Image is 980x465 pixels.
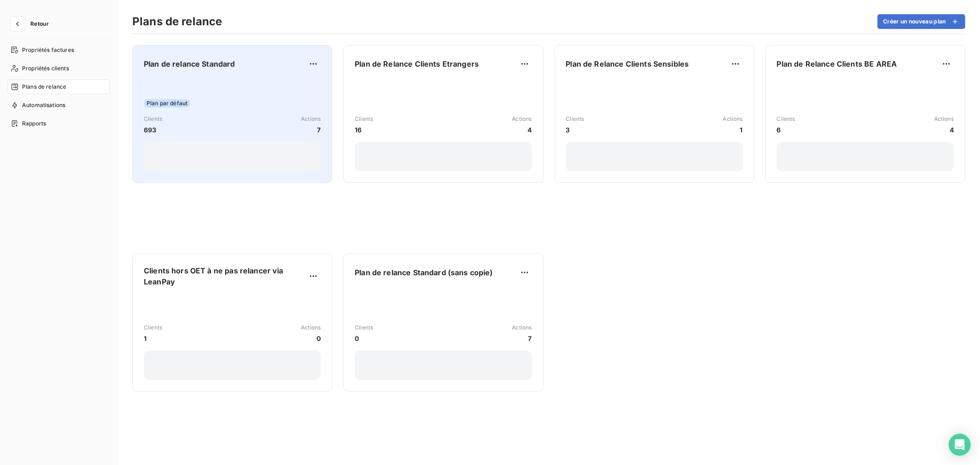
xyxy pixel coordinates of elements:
button: Créer un nouveau plan [878,14,965,29]
span: Clients [355,115,373,123]
span: Propriétés clients [22,64,69,73]
span: Plan par défaut [144,99,190,108]
span: Actions [934,115,954,123]
span: 1 [723,125,743,135]
span: Plans de relance [22,83,66,91]
a: Rapports [7,116,110,131]
span: Automatisations [22,101,65,109]
span: 1 [144,334,162,343]
span: Actions [512,323,532,332]
div: Open Intercom Messenger [949,434,971,456]
a: Propriétés clients [7,61,110,76]
span: Propriétés factures [22,46,74,54]
span: 7 [301,125,321,135]
span: Plan de Relance Clients Sensibles [566,58,689,69]
span: Plan de Relance Clients BE AREA [777,58,897,69]
span: Plan de relance Standard (sans copie) [355,267,493,278]
span: Clients [355,323,373,332]
span: Rapports [22,119,46,128]
span: 6 [777,125,795,135]
span: Clients [566,115,584,123]
span: 0 [355,334,373,343]
span: 3 [566,125,584,135]
span: Retour [30,21,49,27]
span: Plan de relance Standard [144,58,235,69]
span: Clients [144,323,162,332]
span: 4 [934,125,954,135]
button: Retour [7,17,56,31]
span: Plan de Relance Clients Etrangers [355,58,479,69]
span: Actions [723,115,743,123]
span: Actions [512,115,532,123]
span: Clients hors OET à ne pas relancer via LeanPay [144,265,306,287]
span: Actions [301,115,321,123]
span: 16 [355,125,373,135]
a: Plans de relance [7,79,110,94]
h3: Plans de relance [132,13,222,30]
span: 693 [144,125,162,135]
span: Clients [777,115,795,123]
span: Actions [301,323,321,332]
span: 0 [301,334,321,343]
span: Clients [144,115,162,123]
a: Automatisations [7,98,110,113]
span: 4 [512,125,532,135]
span: 7 [512,334,532,343]
a: Propriétés factures [7,43,110,57]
